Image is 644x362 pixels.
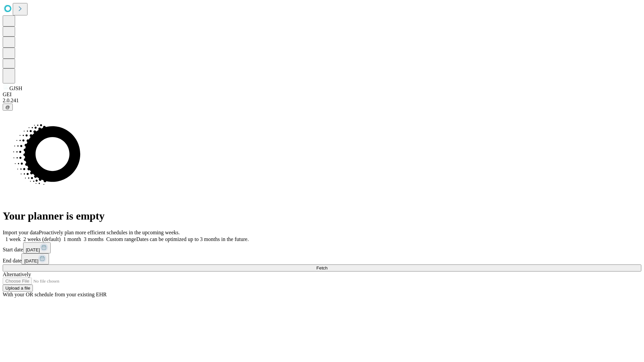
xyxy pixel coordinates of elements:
button: Fetch [3,264,641,271]
div: 2.0.241 [3,98,641,104]
span: @ [5,105,10,110]
span: 3 months [84,236,104,242]
div: Start date [3,242,641,253]
span: 1 month [63,236,81,242]
button: @ [3,104,13,111]
span: [DATE] [26,247,40,252]
button: [DATE] [21,253,49,264]
span: 1 week [5,236,21,242]
span: Custom range [106,236,136,242]
button: [DATE] [23,242,51,253]
div: GEI [3,92,641,98]
span: Proactively plan more efficient schedules in the upcoming weeks. [39,230,180,235]
button: Upload a file [3,285,33,292]
span: GJSH [9,85,22,91]
h1: Your planner is empty [3,210,641,222]
span: Alternatively [3,271,31,277]
span: With your OR schedule from your existing EHR [3,292,107,297]
span: [DATE] [24,258,38,263]
span: Dates can be optimized up to 3 months in the future. [136,236,249,242]
span: 2 weeks (default) [23,236,61,242]
span: Import your data [3,230,39,235]
div: End date [3,253,641,264]
span: Fetch [316,265,327,270]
